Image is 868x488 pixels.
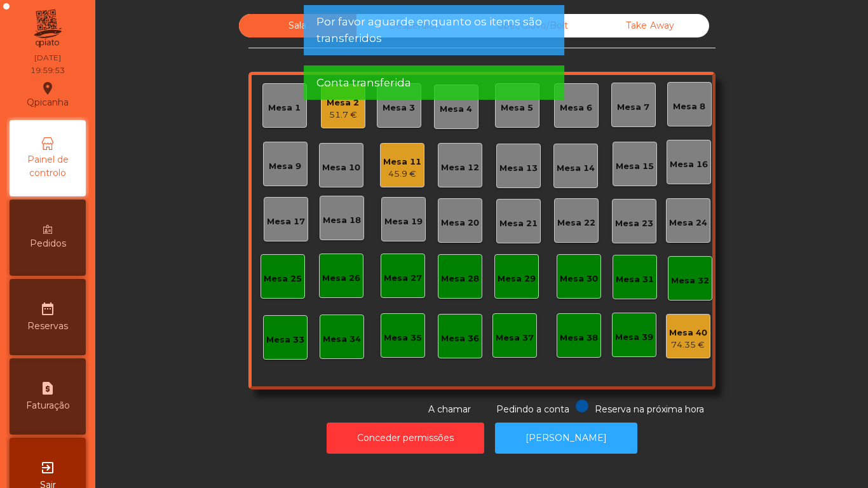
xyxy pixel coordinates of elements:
[615,331,653,344] div: Mesa 39
[669,339,707,351] div: 74.35 €
[499,217,538,230] div: Mesa 21
[31,65,65,76] div: 19:59:53
[441,332,479,345] div: Mesa 36
[557,162,595,175] div: Mesa 14
[316,14,552,46] span: Por favor aguarde enquanto os items são transferidos
[557,217,595,229] div: Mesa 22
[27,79,69,111] div: Qpicanha
[32,6,63,51] img: qpiato
[384,332,422,344] div: Mesa 35
[595,403,704,415] span: Reserva na próxima hora
[322,272,360,285] div: Mesa 26
[441,161,479,174] div: Mesa 12
[499,162,538,175] div: Mesa 13
[383,156,421,168] div: Mesa 11
[495,423,637,454] button: [PERSON_NAME]
[592,14,709,37] div: Take Away
[669,217,707,229] div: Mesa 24
[40,301,55,316] i: date_range
[615,217,653,230] div: Mesa 23
[498,273,536,285] div: Mesa 29
[617,101,649,114] div: Mesa 7
[269,160,301,173] div: Mesa 9
[384,272,422,285] div: Mesa 27
[560,102,592,114] div: Mesa 6
[322,161,360,174] div: Mesa 10
[27,320,68,333] span: Reservas
[441,217,479,229] div: Mesa 20
[40,381,55,396] i: request_page
[26,399,70,412] span: Faturação
[267,215,305,228] div: Mesa 17
[616,273,654,286] div: Mesa 31
[560,332,598,344] div: Mesa 38
[428,403,471,415] span: A chamar
[13,153,83,180] span: Painel de controlo
[670,158,708,171] div: Mesa 16
[268,102,301,114] div: Mesa 1
[40,460,55,475] i: exit_to_app
[30,237,66,250] span: Pedidos
[441,273,479,285] div: Mesa 28
[323,214,361,227] div: Mesa 18
[669,327,707,339] div: Mesa 40
[384,215,423,228] div: Mesa 19
[560,273,598,285] div: Mesa 30
[671,274,709,287] div: Mesa 32
[316,75,411,91] span: Conta transferida
[383,168,421,180] div: 45.9 €
[323,333,361,346] div: Mesa 34
[327,109,359,121] div: 51.7 €
[673,100,705,113] div: Mesa 8
[239,14,356,37] div: Sala
[616,160,654,173] div: Mesa 15
[40,81,55,96] i: location_on
[266,334,304,346] div: Mesa 33
[496,332,534,344] div: Mesa 37
[34,52,61,64] div: [DATE]
[264,273,302,285] div: Mesa 25
[496,403,569,415] span: Pedindo a conta
[327,423,484,454] button: Conceder permissões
